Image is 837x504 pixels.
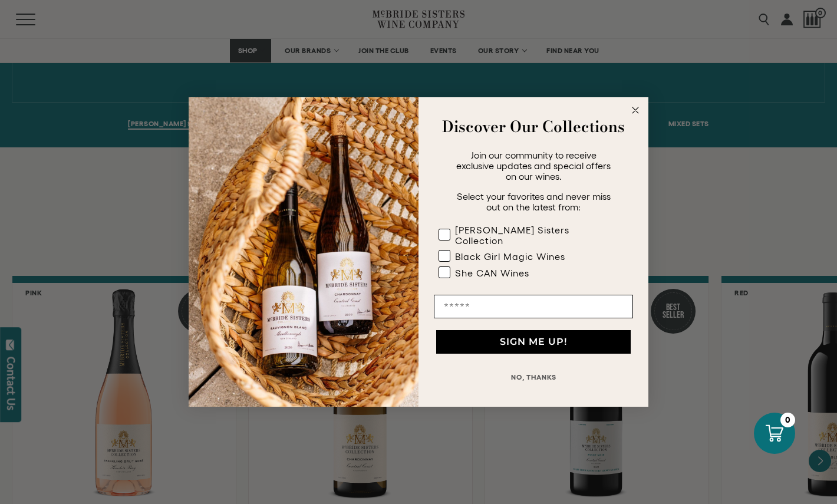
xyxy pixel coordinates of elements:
[434,365,633,389] button: NO, THANKS
[442,115,625,138] strong: Discover Our Collections
[189,97,418,407] img: 42653730-7e35-4af7-a99d-12bf478283cf.jpeg
[780,413,795,427] div: 0
[628,103,642,117] button: Close dialog
[457,191,611,212] span: Select your favorites and never miss out on the latest from:
[455,251,565,262] div: Black Girl Magic Wines
[455,268,529,278] div: She CAN Wines
[434,295,633,318] input: Email
[436,330,631,354] button: SIGN ME UP!
[456,150,611,182] span: Join our community to receive exclusive updates and special offers on our wines.
[455,225,609,246] div: [PERSON_NAME] Sisters Collection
